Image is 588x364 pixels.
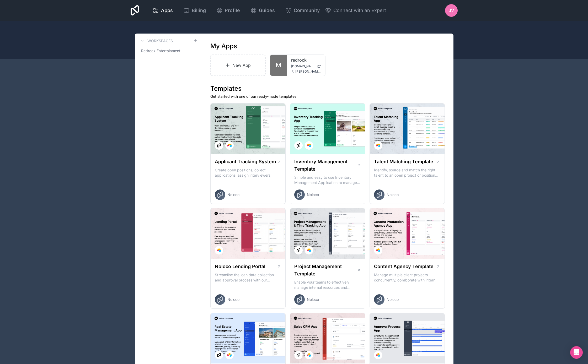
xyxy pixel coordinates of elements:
span: [PERSON_NAME][EMAIL_ADDRESS][DOMAIN_NAME] [295,69,321,74]
a: Guides [246,5,279,16]
span: Profile [225,7,240,14]
img: Airtable Logo [307,143,311,148]
h1: Templates [210,84,445,93]
span: Redrock Entertainment [141,48,180,53]
h1: Content Agency Template [374,263,434,270]
h3: Workspaces [147,38,173,44]
a: M [270,55,287,76]
a: Workspaces [139,38,173,44]
a: New App [210,55,266,76]
img: Airtable Logo [307,353,311,357]
p: Identify, source and match the right talent to an open project or position with our Talent Matchi... [374,167,441,178]
span: Billing [192,7,206,14]
a: Redrock Entertainment [139,46,197,56]
img: Airtable Logo [376,143,380,148]
span: Noloco [307,297,319,302]
span: Connect with an Expert [333,7,386,14]
img: Airtable Logo [217,248,221,252]
h1: Talent Matching Template [374,158,433,165]
span: M [276,61,281,69]
span: Noloco [387,192,399,197]
button: Connect with an Expert [325,7,386,14]
span: JV [449,7,454,14]
span: [DOMAIN_NAME] [291,64,315,68]
div: Open Intercom Messenger [570,346,583,359]
span: Noloco [227,297,239,302]
p: Create open positions, collect applications, assign interviewers, centralise candidate feedback a... [215,167,281,178]
p: Enable your teams to effectively manage internal resources and execute client projects on time. [294,280,361,290]
img: Airtable Logo [307,248,311,252]
span: Guides [259,7,275,14]
span: Noloco [227,192,239,197]
span: Apps [161,7,173,14]
a: Billing [179,5,210,16]
a: redrock [291,57,321,63]
img: Airtable Logo [376,248,380,252]
a: Apps [148,5,177,16]
a: Community [281,5,324,16]
h1: My Apps [210,42,237,50]
p: Streamline the loan data collection and approval process with our Lending Portal template. [215,272,281,283]
p: Simple and easy to use Inventory Management Application to manage your stock, orders and Manufact... [294,175,361,185]
h1: Project Management Template [294,263,357,278]
a: [DOMAIN_NAME] [291,64,321,68]
span: Noloco [307,192,319,197]
h1: Noloco Lending Portal [215,263,265,270]
a: Profile [212,5,244,16]
p: Get started with one of our ready-made templates [210,94,445,99]
img: Airtable Logo [376,353,380,357]
span: Community [294,7,320,14]
h1: Applicant Tracking System [215,158,276,165]
p: Manage multiple client projects concurrently, collaborate with internal and external stakeholders... [374,272,441,283]
span: Noloco [387,297,399,302]
h1: Inventory Management Template [294,158,357,173]
img: Airtable Logo [227,143,232,148]
img: Airtable Logo [227,353,232,357]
